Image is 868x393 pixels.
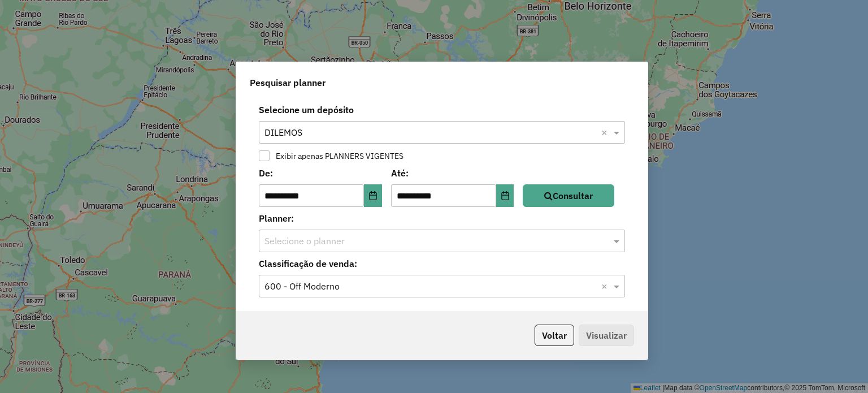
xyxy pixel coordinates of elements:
[391,166,514,180] label: Até:
[601,279,611,293] span: Clear all
[252,103,632,116] label: Selecione um depósito
[252,257,632,270] label: Classificação de venda:
[364,184,382,207] button: Choose Date
[252,211,632,225] label: Planner:
[270,152,403,160] label: Exibir apenas PLANNERS VIGENTES
[496,184,514,207] button: Choose Date
[250,76,325,89] span: Pesquisar planner
[523,184,614,207] button: Consultar
[259,166,382,180] label: De:
[535,325,574,346] button: Voltar
[601,126,611,139] span: Clear all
